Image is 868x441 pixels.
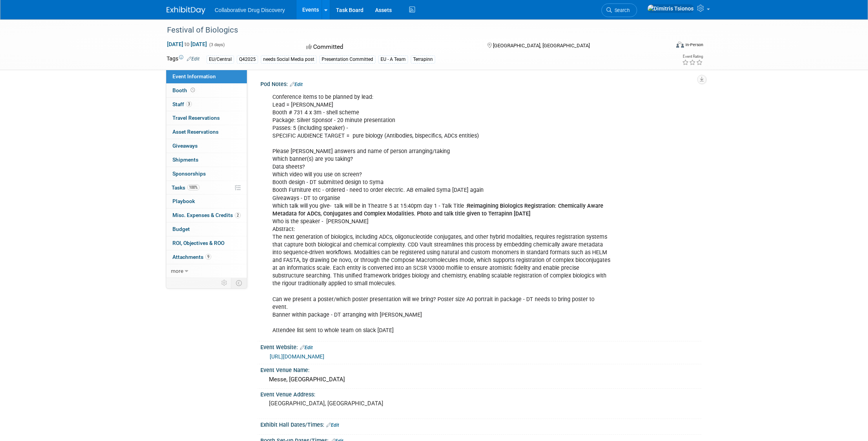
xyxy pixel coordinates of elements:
[186,101,192,107] span: 3
[207,55,234,64] div: EU/Central
[261,55,317,64] div: needs Social Media post
[647,4,694,13] img: Dimitris Tsionos
[208,42,225,47] span: (3 days)
[270,353,324,360] a: [URL][DOMAIN_NAME]
[166,250,247,264] a: Attachments9
[272,203,603,217] b: Reimagining Biologics Registration: Chemically Aware Metadata for ADCs, Conjugates and Complex Mo...
[685,42,703,48] div: In-Person
[166,98,247,111] a: Staff3
[172,73,216,79] span: Event Information
[166,264,247,278] a: more
[172,198,195,204] span: Playbook
[304,40,475,54] div: Committed
[260,341,701,351] div: Event Website:
[172,226,190,232] span: Budget
[166,236,247,250] a: ROI, Objectives & ROO
[189,87,196,93] span: Booth not reserved yet
[183,41,191,47] span: to
[612,7,630,13] span: Search
[260,78,701,88] div: Pod Notes:
[172,129,219,135] span: Asset Reservations
[218,278,231,288] td: Personalize Event Tab Strip
[187,184,200,190] span: 100%
[172,143,198,149] span: Giveaways
[326,422,339,428] a: Edit
[166,111,247,125] a: Travel Reservations
[290,82,303,87] a: Edit
[493,43,590,48] span: [GEOGRAPHIC_DATA], [GEOGRAPHIC_DATA]
[166,181,247,195] a: Tasks100%
[266,374,696,386] div: Messe, [GEOGRAPHIC_DATA]
[166,70,247,83] a: Event Information
[167,7,205,14] img: ExhibitDay
[269,400,436,407] pre: [GEOGRAPHIC_DATA], [GEOGRAPHIC_DATA]
[167,41,207,48] span: [DATE] [DATE]
[166,125,247,139] a: Asset Reservations
[300,345,313,350] a: Edit
[411,55,435,64] div: Terrapinn
[172,157,198,163] span: Shipments
[172,171,206,177] span: Sponsorships
[172,184,200,191] span: Tasks
[166,222,247,236] a: Budget
[682,55,703,59] div: Event Rating
[171,268,183,274] span: more
[237,55,258,64] div: Q42025
[172,212,241,218] span: Misc. Expenses & Credits
[601,3,637,17] a: Search
[623,40,703,52] div: Event Format
[166,195,247,208] a: Playbook
[166,167,247,181] a: Sponsorships
[676,41,684,48] img: Format-Inperson.png
[164,23,658,37] div: Festival of Biologics
[166,139,247,153] a: Giveaways
[235,212,241,218] span: 2
[378,55,408,64] div: EU - A Team
[231,278,247,288] td: Toggle Event Tabs
[166,153,247,167] a: Shipments
[205,254,211,260] span: 9
[172,87,196,93] span: Booth
[215,7,285,13] span: Collaborative Drug Discovery
[172,240,224,246] span: ROI, Objectives & ROO
[260,419,701,429] div: Exhibit Hall Dates/Times:
[172,115,220,121] span: Travel Reservations
[166,84,247,97] a: Booth
[167,55,200,64] td: Tags
[172,254,211,260] span: Attachments
[172,101,192,107] span: Staff
[187,56,200,62] a: Edit
[166,208,247,222] a: Misc. Expenses & Credits2
[319,55,375,64] div: Presentation Committed
[260,364,701,374] div: Event Venue Name:
[267,90,616,338] div: Conference items to be planned by lead: Lead = [PERSON_NAME] Booth # 731 4 x 3m - shell scheme Pa...
[260,389,701,398] div: Event Venue Address:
